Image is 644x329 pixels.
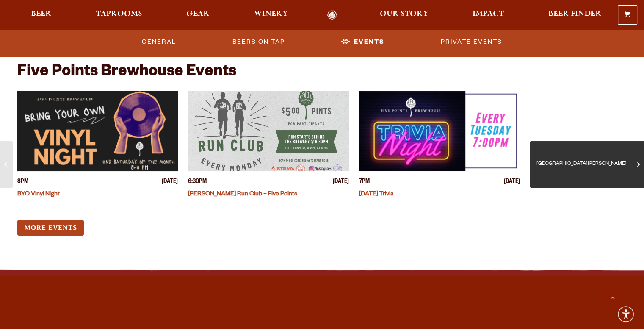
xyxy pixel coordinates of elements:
a: Events [337,32,388,51]
a: [GEOGRAPHIC_DATA][PERSON_NAME] [530,141,644,188]
a: View event details [188,91,349,171]
h2: Five Points Brewhouse Events [17,64,236,82]
a: Odell Home [316,10,348,20]
a: BYO Vinyl Night [17,191,60,198]
span: Our Story [380,11,428,17]
span: Beer Finder [548,11,601,17]
a: [DATE] Trivia [359,191,394,198]
span: Impact [473,11,504,17]
a: More Events (opens in a new window) [17,220,84,236]
span: Beer [31,11,52,17]
span: Taprooms [96,11,142,17]
a: Winery [249,10,293,20]
span: Winery [254,11,288,17]
span: [DATE] [333,178,349,187]
span: [GEOGRAPHIC_DATA][PERSON_NAME] [536,148,630,181]
span: Gear [186,11,210,17]
a: Gear [181,10,215,20]
span: [DATE] [162,178,178,187]
a: General [138,32,180,51]
span: 7PM [359,178,370,187]
a: Beers on Tap [229,32,288,51]
a: [PERSON_NAME] Run Club – Five Points [188,191,297,198]
a: Private Events [437,32,506,51]
a: Beer Finder [542,10,607,20]
a: View event details [359,91,520,171]
span: 8PM [17,178,28,187]
span: [DATE] [504,178,520,187]
div: Accessibility Menu [616,305,635,323]
a: Our Story [374,10,434,20]
span: 6:30PM [188,178,207,187]
a: View event details [17,91,178,171]
a: Taprooms [90,10,148,20]
a: Scroll to top [602,287,623,308]
a: Beer [25,10,57,20]
a: Impact [467,10,509,20]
